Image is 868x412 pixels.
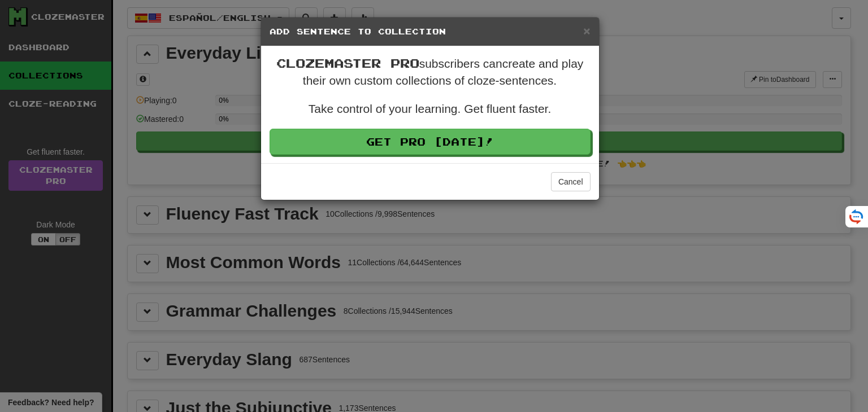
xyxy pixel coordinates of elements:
[276,56,419,70] span: Clozemaster Pro
[270,55,591,89] p: subscribers can create and play their own custom collections of cloze-sentences.
[270,129,591,155] a: Get Pro [DATE]!
[583,24,590,37] span: ×
[551,172,591,191] button: Cancel
[583,25,590,37] button: Close
[270,26,591,37] h5: Add Sentence to Collection
[270,100,591,117] p: Take control of your learning. Get fluent faster.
